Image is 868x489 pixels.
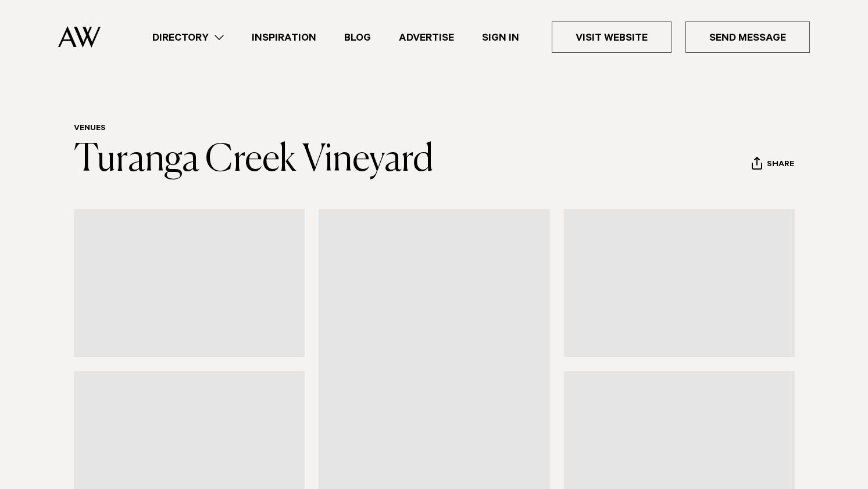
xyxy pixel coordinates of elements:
img: Auckland Weddings Logo [58,26,101,48]
a: Turanga Creek Vineyard [74,142,434,179]
a: Venues [74,124,106,134]
a: Directory [138,30,238,45]
button: Share [751,156,795,174]
a: Blog [330,30,385,45]
a: Sign In [468,30,533,45]
a: Advertise [385,30,468,45]
a: Visit Website [552,21,671,53]
a: Send Message [685,21,810,53]
span: Share [767,160,794,171]
a: Inspiration [238,30,330,45]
